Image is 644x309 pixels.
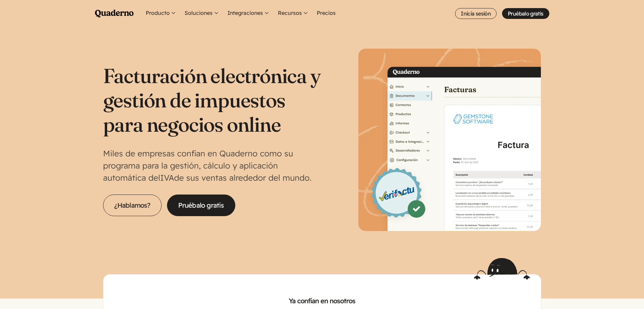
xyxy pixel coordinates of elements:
a: ¿Hablamos? [103,195,162,216]
a: Pruébalo gratis [502,8,549,19]
abbr: Impuesto sobre el Valor Añadido [160,173,174,183]
p: Miles de empresas confían en Quaderno como su programa para la gestión, cálculo y aplicación auto... [103,147,322,184]
h1: Facturación electrónica y gestión de impuestos para negocios online [103,63,322,136]
h2: Ya confían en nosotros [114,296,530,306]
a: Pruébalo gratis [167,195,235,216]
img: Interfaz de Quaderno mostrando la página Factura con el distintivo Verifactu [358,49,541,231]
a: Inicia sesión [455,8,497,19]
